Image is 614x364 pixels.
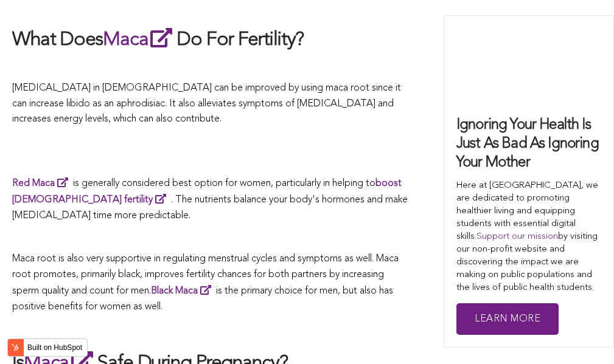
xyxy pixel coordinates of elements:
a: Learn More [456,303,559,335]
strong: Black Maca [151,286,198,296]
a: Black Maca [151,286,216,296]
strong: Red Maca [12,179,55,188]
a: Maca [103,30,176,50]
span: Maca root is also very supportive in regulating menstrual cycles and symptoms as well. Maca root ... [12,254,399,312]
button: Built on HubSpot [7,338,88,357]
a: Red Maca [12,179,73,188]
iframe: Chat Widget [553,306,614,364]
h2: What Does Do For Fertility? [12,26,408,53]
span: [MEDICAL_DATA] in [DEMOGRAPHIC_DATA] can be improved by using maca root since it can increase lib... [12,83,401,124]
span: is generally considered best option for women, particularly in helping to . The nutrients balance... [12,179,408,221]
img: HubSpot sprocket logo [8,340,23,355]
label: Built on HubSpot [23,340,87,355]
